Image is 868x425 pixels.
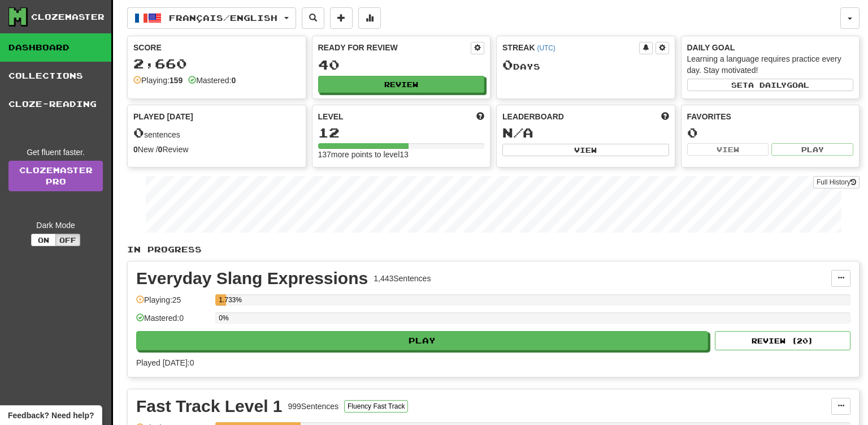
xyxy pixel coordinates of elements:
div: 137 more points to level 13 [318,149,485,160]
button: On [31,234,56,246]
div: Clozemaster [31,11,105,23]
div: 2,660 [133,57,300,71]
div: 0 [687,126,854,140]
span: a daily [748,81,787,89]
button: View [502,144,669,156]
span: Played [DATE] [133,111,193,122]
button: Full History [813,176,860,188]
div: Streak [502,42,639,53]
span: Played [DATE]: 0 [136,358,194,367]
div: 1.733% [219,294,226,306]
div: Favorites [687,111,854,122]
button: Fluency Fast Track [344,400,408,413]
button: Play [136,331,708,350]
button: Play [771,143,853,156]
div: 12 [318,126,485,140]
div: Mastered: [188,75,236,86]
span: 0 [133,125,144,140]
span: 0 [502,57,513,72]
div: Fast Track Level 1 [136,398,283,415]
div: sentences [133,126,300,140]
button: Review [318,76,485,93]
div: Ready for Review [318,42,471,53]
span: Leaderboard [502,111,564,122]
a: ClozemasterPro [8,161,103,191]
strong: 0 [231,76,236,85]
button: Français/English [127,7,296,29]
div: Everyday Slang Expressions [136,270,368,287]
div: 999 Sentences [288,401,339,412]
button: View [687,143,769,156]
div: Playing: [133,75,183,86]
div: Daily Goal [687,42,854,53]
div: Get fluent faster. [8,147,103,158]
div: Score [133,42,300,53]
span: N/A [502,125,533,140]
div: New / Review [133,144,300,155]
span: Level [318,111,344,122]
button: Review (20) [715,331,850,350]
div: 1,443 Sentences [374,273,431,284]
button: Seta dailygoal [687,79,854,91]
span: This week in points, UTC [661,111,669,122]
strong: 159 [170,76,183,85]
div: Playing: 25 [136,294,210,313]
div: Mastered: 0 [136,312,210,331]
div: Learning a language requires practice every day. Stay motivated! [687,53,854,76]
strong: 0 [133,145,138,154]
div: 40 [318,58,485,72]
button: Off [55,234,80,246]
span: Score more points to level up [476,111,484,122]
a: (UTC) [537,44,555,52]
div: Dark Mode [8,220,103,231]
p: In Progress [127,244,860,255]
button: Search sentences [302,7,324,29]
span: Français / English [169,13,277,23]
button: More stats [358,7,381,29]
div: Day s [502,58,669,72]
span: Open feedback widget [8,410,94,421]
strong: 0 [158,145,163,154]
button: Add sentence to collection [330,7,353,29]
